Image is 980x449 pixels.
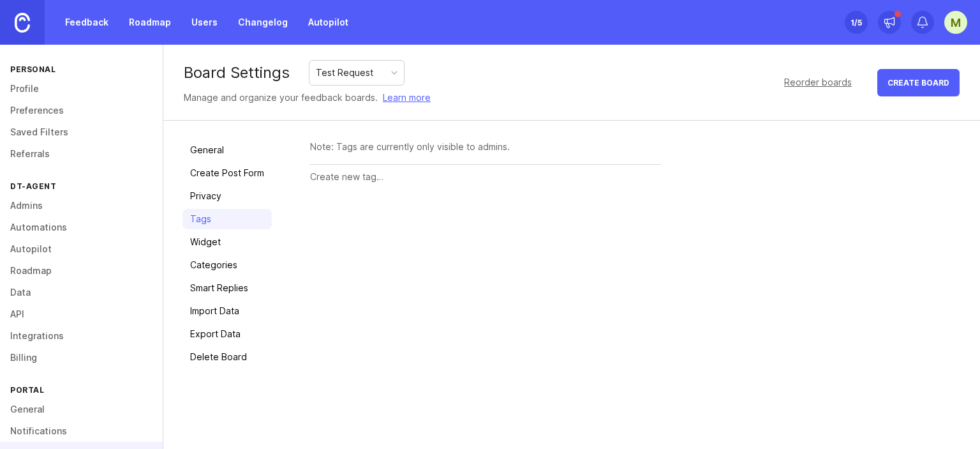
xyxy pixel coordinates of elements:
[301,11,356,34] a: Autopilot
[15,13,30,33] img: Canny Home
[184,91,431,105] div: Manage and organize your feedback boards.
[182,255,272,275] a: Categories
[845,11,868,34] button: 1/5
[182,232,272,252] a: Widget
[310,170,661,184] input: Create new tag…
[184,65,290,80] div: Board Settings
[230,11,295,34] a: Changelog
[182,140,272,160] a: General
[850,13,862,31] div: 1 /5
[121,11,179,34] a: Roadmap
[57,11,116,34] a: Feedback
[784,75,852,89] div: Reorder boards
[944,11,967,34] button: M
[182,278,272,298] a: Smart Replies
[937,406,967,436] iframe: Intercom live chat
[316,66,373,80] div: Test Request
[182,324,272,344] a: Export Data
[310,140,661,154] div: Note: Tags are currently only visible to admins.
[182,347,272,367] a: Delete Board
[383,91,431,105] a: Learn more
[182,163,272,183] a: Create Post Form
[182,301,272,321] a: Import Data
[182,209,272,229] a: Tags
[887,78,949,88] span: Create Board
[184,11,225,34] a: Users
[182,186,272,206] a: Privacy
[877,69,960,96] button: Create Board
